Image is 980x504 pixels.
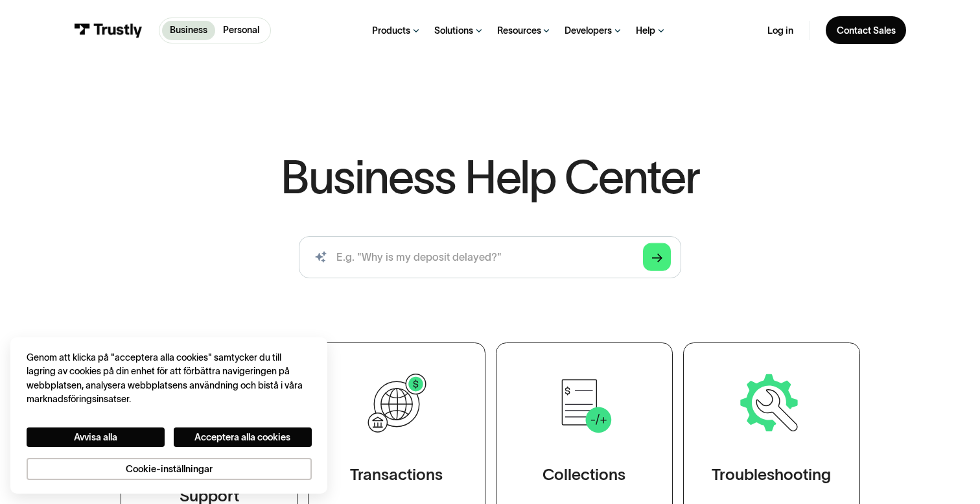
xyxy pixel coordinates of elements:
a: Business [162,21,215,40]
button: Cookie-inställningar [27,458,312,481]
div: Genom att klicka på "acceptera alla cookies" samtycker du till lagring av cookies på din enhet fö... [27,351,312,407]
div: Transactions [350,464,443,486]
a: Contact Sales [826,16,906,44]
p: Personal [223,23,259,37]
a: Log in [767,25,793,37]
div: Collections [542,464,625,486]
button: Acceptera alla cookies [174,427,312,448]
button: Avvisa alla [27,427,165,448]
p: Business [170,23,207,37]
div: Solutions [434,25,473,37]
div: Products [372,25,410,37]
div: Cookie banner [10,337,327,493]
div: Developers [565,25,612,37]
div: Help [636,25,655,37]
a: Personal [215,21,267,40]
img: Trustly Logo [74,23,143,38]
div: Contact Sales [837,25,896,37]
div: Troubleshooting [712,464,831,486]
input: search [299,236,682,278]
h1: Business Help Center [281,154,699,200]
div: Resources [497,25,541,37]
div: Integritet [27,351,312,481]
form: Search [299,236,682,278]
